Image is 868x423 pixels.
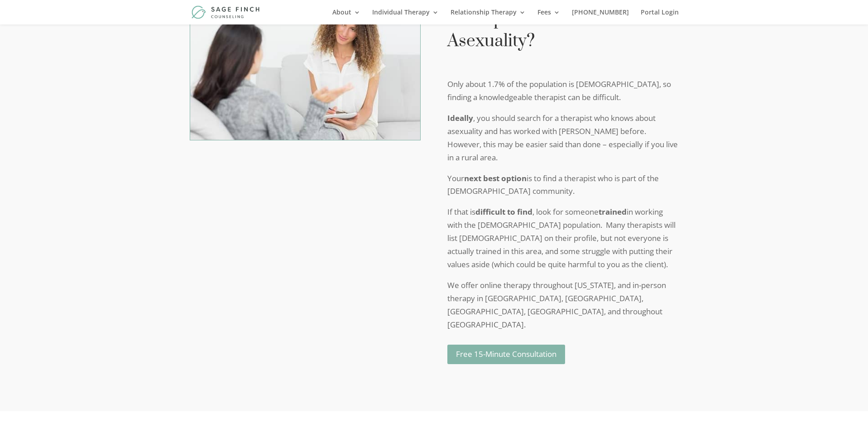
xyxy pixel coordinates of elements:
img: Sage Finch Counseling | LGBTQ+ Therapy in Plano [192,5,261,19]
strong: Ideally [447,113,473,123]
a: Individual Therapy [372,9,439,24]
a: [PHONE_NUMBER] [572,9,629,24]
span: Only about 1.7% of the population is [DEMOGRAPHIC_DATA], so finding a knowledgeable therapist can... [447,79,671,102]
a: Relationship Therapy [451,9,526,24]
strong: next best option [464,173,527,183]
span: We offer online therapy throughout [US_STATE], and in-person therapy in [GEOGRAPHIC_DATA], [GEOGR... [447,280,666,330]
strong: trained [599,207,627,217]
span: Your is to find a therapist who is part of the [DEMOGRAPHIC_DATA] community. [447,173,659,197]
a: About [332,9,360,24]
strong: difficult to find [475,207,532,217]
a: Free 15-Minute Consultation [447,345,565,364]
a: Fees [537,9,560,24]
span: If that is , look for someone in working with the [DEMOGRAPHIC_DATA] population. Many therapists ... [447,207,676,269]
a: Portal Login [641,9,679,24]
span: , you should search for a therapist who knows about asexuality and has worked with [PERSON_NAME] ... [447,113,678,163]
